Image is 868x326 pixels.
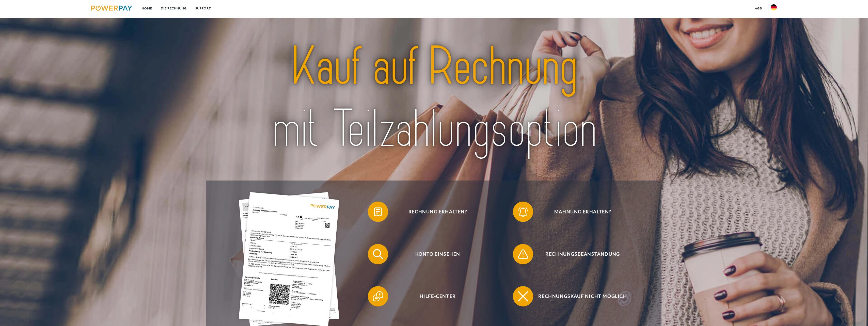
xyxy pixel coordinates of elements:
img: qb_bell.svg [517,205,529,218]
img: title-powerpay_de.svg [233,32,635,164]
a: SUPPORT [191,4,215,13]
img: qb_bill.svg [372,205,384,218]
a: DIE RECHNUNG [156,4,191,13]
span: Hilfe-Center [375,286,500,306]
a: Home [137,4,156,13]
span: Rechnungskauf nicht möglich [520,286,645,306]
img: logo-powerpay.svg [91,6,132,11]
a: agb [751,4,766,13]
img: qb_warning.svg [517,248,529,260]
span: Mahnung erhalten? [520,202,645,222]
button: Hilfe-Center [368,286,500,306]
button: Konto einsehen [368,244,500,264]
img: qb_help.svg [372,290,384,303]
button: Mahnung erhalten? [513,202,645,222]
button: Rechnung erhalten? [368,202,500,222]
span: Rechnung erhalten? [375,202,500,222]
img: qb_search.svg [372,248,384,260]
button: Rechnungskauf nicht möglich [513,286,645,306]
span: Konto einsehen [375,244,500,264]
button: Rechnungsbeanstandung [513,244,645,264]
iframe: Schaltfläche zum Öffnen des Messaging-Fensters [848,306,864,322]
img: de [771,4,777,10]
span: Rechnungsbeanstandung [520,244,645,264]
img: qb_close.svg [517,290,529,303]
